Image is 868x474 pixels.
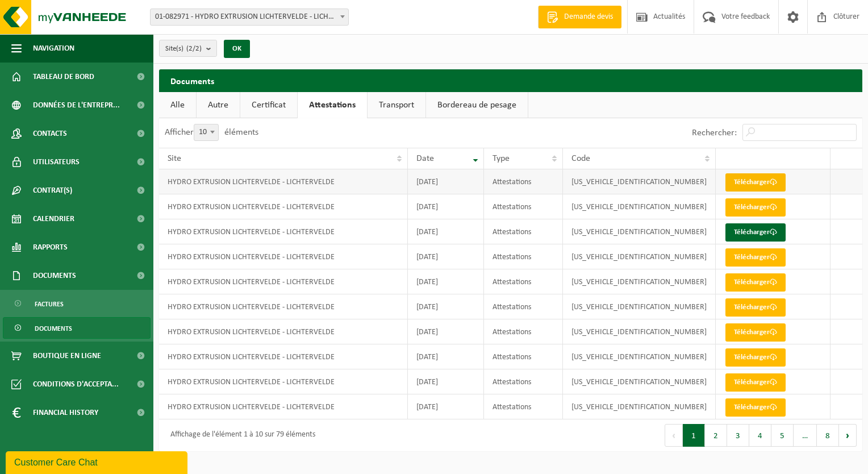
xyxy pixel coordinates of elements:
button: Next [839,424,857,447]
button: 3 [727,424,749,447]
td: [US_VEHICLE_IDENTIFICATION_NUMBER] [563,269,716,294]
a: Bordereau de pesage [426,92,528,118]
span: 10 [194,124,218,140]
span: Site(s) [165,40,202,57]
td: [US_VEHICLE_IDENTIFICATION_NUMBER] [563,394,716,419]
span: 01-082971 - HYDRO EXTRUSION LICHTERVELDE - LICHTERVELDE [150,9,349,26]
span: Demande devis [561,11,616,23]
a: Télécharger [725,223,786,242]
td: [DATE] [408,294,484,319]
td: HYDRO EXTRUSION LICHTERVELDE - LICHTERVELDE [159,344,408,369]
div: Affichage de l'élément 1 à 10 sur 79 éléments [165,425,315,446]
button: Site(s)(2/2) [159,40,217,57]
td: [DATE] [408,219,484,244]
count: (2/2) [186,45,202,52]
span: … [794,424,817,447]
span: Date [416,154,434,163]
span: Boutique en ligne [33,342,101,370]
span: Financial History [33,398,98,427]
span: Type [493,154,510,163]
button: OK [224,40,250,58]
td: [US_VEHICLE_IDENTIFICATION_NUMBER] [563,294,716,319]
a: Factures [3,293,151,314]
td: Attestations [484,319,563,344]
span: Rapports [33,233,68,261]
td: Attestations [484,269,563,294]
span: Conditions d'accepta... [33,370,119,398]
span: Code [571,154,590,163]
a: Télécharger [725,198,786,217]
td: Attestations [484,294,563,319]
span: Utilisateurs [33,148,80,176]
td: [US_VEHICLE_IDENTIFICATION_NUMBER] [563,344,716,369]
a: Demande devis [538,6,621,28]
td: [US_VEHICLE_IDENTIFICATION_NUMBER] [563,169,716,194]
td: [DATE] [408,344,484,369]
a: Autre [197,92,240,118]
td: HYDRO EXTRUSION LICHTERVELDE - LICHTERVELDE [159,269,408,294]
td: Attestations [484,169,563,194]
td: HYDRO EXTRUSION LICHTERVELDE - LICHTERVELDE [159,194,408,219]
span: Contrat(s) [33,176,72,205]
a: Transport [368,92,425,118]
td: HYDRO EXTRUSION LICHTERVELDE - LICHTERVELDE [159,219,408,244]
a: Télécharger [725,273,786,292]
a: Télécharger [725,398,786,417]
td: HYDRO EXTRUSION LICHTERVELDE - LICHTERVELDE [159,319,408,344]
td: Attestations [484,219,563,244]
span: Navigation [33,34,74,63]
button: Previous [665,424,683,447]
a: Alle [159,92,196,118]
a: Télécharger [725,173,786,192]
td: HYDRO EXTRUSION LICHTERVELDE - LICHTERVELDE [159,394,408,419]
td: Attestations [484,369,563,394]
span: Tableau de bord [33,63,94,91]
td: [DATE] [408,194,484,219]
td: Attestations [484,244,563,269]
td: [DATE] [408,244,484,269]
label: Afficher éléments [165,128,258,137]
td: [US_VEHICLE_IDENTIFICATION_NUMBER] [563,369,716,394]
td: [US_VEHICLE_IDENTIFICATION_NUMBER] [563,319,716,344]
a: Télécharger [725,373,786,392]
button: 8 [817,424,839,447]
a: Télécharger [725,323,786,342]
button: 2 [705,424,727,447]
button: 1 [683,424,705,447]
td: HYDRO EXTRUSION LICHTERVELDE - LICHTERVELDE [159,244,408,269]
iframe: chat widget [6,449,190,474]
button: 5 [771,424,794,447]
a: Certificat [240,92,297,118]
a: Télécharger [725,348,786,367]
a: Documents [3,317,151,339]
td: [DATE] [408,369,484,394]
span: Contacts [33,119,67,148]
a: Télécharger [725,298,786,317]
td: [DATE] [408,319,484,344]
h2: Documents [159,69,862,92]
td: Attestations [484,394,563,419]
a: Télécharger [725,248,786,267]
a: Attestations [298,92,367,118]
span: Données de l'entrepr... [33,91,120,119]
td: [US_VEHICLE_IDENTIFICATION_NUMBER] [563,244,716,269]
span: Documents [33,261,76,290]
span: Factures [35,293,64,315]
td: [US_VEHICLE_IDENTIFICATION_NUMBER] [563,194,716,219]
label: Rechercher: [692,128,737,138]
td: Attestations [484,344,563,369]
button: 4 [749,424,771,447]
td: [DATE] [408,394,484,419]
td: HYDRO EXTRUSION LICHTERVELDE - LICHTERVELDE [159,369,408,394]
td: [DATE] [408,169,484,194]
span: Documents [35,318,72,339]
td: Attestations [484,194,563,219]
span: 01-082971 - HYDRO EXTRUSION LICHTERVELDE - LICHTERVELDE [151,9,348,25]
span: Calendrier [33,205,74,233]
td: [DATE] [408,269,484,294]
td: HYDRO EXTRUSION LICHTERVELDE - LICHTERVELDE [159,294,408,319]
td: HYDRO EXTRUSION LICHTERVELDE - LICHTERVELDE [159,169,408,194]
span: 10 [194,124,219,141]
span: Site [168,154,181,163]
